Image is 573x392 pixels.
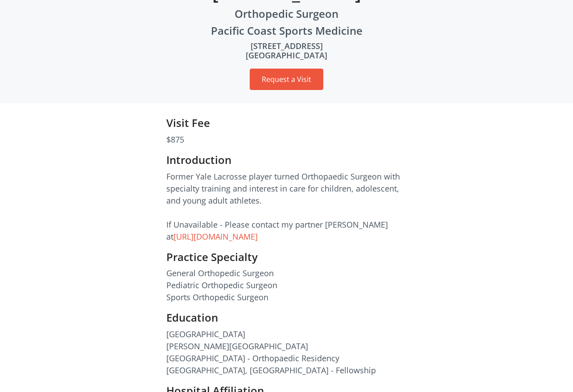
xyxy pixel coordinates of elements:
[166,171,407,243] p: Former Yale Lacrosse player turned Orthopaedic Surgeon with specialty training and interest in ca...
[166,117,407,130] h5: Visit Fee
[173,231,258,242] a: [URL][DOMAIN_NAME]
[7,24,566,37] h5: Pacific Coast Sports Medicine
[166,251,407,264] h5: Practice Specialty
[166,154,407,167] h5: Introduction
[166,134,407,146] p: $875
[250,69,323,90] button: Request a Visit
[7,8,566,20] h5: Orthopedic Surgeon
[166,311,407,324] h5: Education
[7,41,566,61] h6: [STREET_ADDRESS] [GEOGRAPHIC_DATA]
[166,328,407,376] p: [GEOGRAPHIC_DATA] [PERSON_NAME][GEOGRAPHIC_DATA] [GEOGRAPHIC_DATA] - Orthopaedic Residency [GEOGR...
[166,267,407,303] p: General Orthopedic Surgeon Pediatric Orthopedic Surgeon Sports Orthopedic Surgeon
